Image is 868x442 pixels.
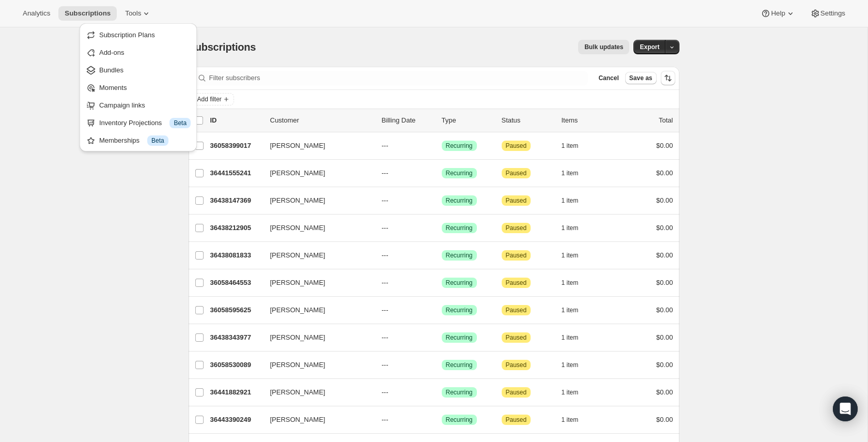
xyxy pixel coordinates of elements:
button: [PERSON_NAME] [264,165,367,181]
span: --- [382,416,389,423]
span: Bundles [99,66,123,74]
span: Paused [506,361,527,369]
span: Add filter [197,95,222,103]
button: [PERSON_NAME] [264,384,367,401]
span: Paused [506,388,527,397]
span: [PERSON_NAME] [270,195,326,206]
span: $0.00 [656,196,673,204]
p: Total [659,115,673,126]
span: --- [382,333,389,341]
span: --- [382,388,389,396]
button: 1 item [562,358,590,372]
button: 1 item [562,303,590,317]
button: 1 item [562,413,590,427]
span: [PERSON_NAME] [270,250,326,261]
div: 36441882921[PERSON_NAME]---SuccessRecurringAttentionPaused1 item$0.00 [210,385,673,400]
button: 1 item [562,139,590,153]
span: Paused [506,142,527,150]
button: Tools [119,6,158,21]
span: Recurring [446,251,473,260]
span: 1 item [562,279,579,287]
span: $0.00 [656,306,673,314]
div: 36058595625[PERSON_NAME]---SuccessRecurringAttentionPaused1 item$0.00 [210,303,673,317]
span: 1 item [562,416,579,424]
button: Settings [804,6,851,21]
input: Filter subscribers [209,71,588,85]
div: 36438147369[PERSON_NAME]---SuccessRecurringAttentionPaused1 item$0.00 [210,193,673,208]
span: [PERSON_NAME] [270,387,326,398]
span: Analytics [23,9,50,18]
span: [PERSON_NAME] [270,223,326,233]
span: Paused [506,224,527,232]
p: 36438212905 [210,223,262,233]
p: 36443390249 [210,415,262,425]
span: Export [640,43,659,51]
p: 36058595625 [210,305,262,315]
button: [PERSON_NAME] [264,275,367,291]
button: [PERSON_NAME] [264,302,367,318]
button: 1 item [562,276,590,290]
span: Recurring [446,333,473,342]
span: $0.00 [656,142,673,149]
span: --- [382,224,389,232]
span: $0.00 [656,169,673,177]
span: $0.00 [656,279,673,286]
button: Bulk updates [578,40,629,54]
span: Recurring [446,142,473,150]
button: [PERSON_NAME] [264,192,367,209]
span: --- [382,306,389,314]
button: Save as [625,72,657,84]
button: 1 item [562,166,590,180]
span: --- [382,251,389,259]
p: 36058530089 [210,360,262,370]
span: Subscriptions [189,41,256,53]
div: 36438081833[PERSON_NAME]---SuccessRecurringAttentionPaused1 item$0.00 [210,248,673,263]
div: Open Intercom Messenger [833,397,858,421]
span: Recurring [446,196,473,205]
div: Memberships [99,135,191,146]
div: 36438343977[PERSON_NAME]---SuccessRecurringAttentionPaused1 item$0.00 [210,330,673,345]
div: 36058399017[PERSON_NAME]---SuccessRecurringAttentionPaused1 item$0.00 [210,139,673,153]
span: --- [382,142,389,149]
button: Add-ons [83,44,194,60]
button: 1 item [562,385,590,400]
span: [PERSON_NAME] [270,332,326,343]
span: 1 item [562,196,579,205]
span: Recurring [446,279,473,287]
button: Subscription Plans [83,26,194,43]
button: Inventory Projections [83,114,194,131]
span: [PERSON_NAME] [270,360,326,370]
button: [PERSON_NAME] [264,138,367,154]
p: Customer [270,115,374,126]
p: 36438081833 [210,250,262,261]
div: 36443390249[PERSON_NAME]---SuccessRecurringAttentionPaused1 item$0.00 [210,413,673,427]
span: Paused [506,416,527,424]
div: 36441555241[PERSON_NAME]---SuccessRecurringAttentionPaused1 item$0.00 [210,166,673,180]
button: 1 item [562,248,590,263]
span: --- [382,279,389,286]
span: Paused [506,251,527,260]
span: Campaign links [99,101,145,109]
span: Paused [506,333,527,342]
span: $0.00 [656,333,673,341]
p: ID [210,115,262,126]
button: Bundles [83,62,194,78]
span: Recurring [446,306,473,314]
span: Subscription Plans [99,31,155,39]
div: 36438212905[PERSON_NAME]---SuccessRecurringAttentionPaused1 item$0.00 [210,221,673,235]
button: Help [754,6,801,21]
button: [PERSON_NAME] [264,411,367,428]
button: Sort the results [661,71,675,85]
button: Add filter [193,93,234,105]
p: 36441555241 [210,168,262,178]
span: 1 item [562,333,579,342]
span: Recurring [446,224,473,232]
span: 1 item [562,388,579,397]
p: Billing Date [382,115,433,126]
span: Recurring [446,388,473,397]
span: Help [771,9,785,18]
span: Bulk updates [584,43,623,51]
span: [PERSON_NAME] [270,278,326,288]
span: 1 item [562,251,579,260]
button: 1 item [562,193,590,208]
